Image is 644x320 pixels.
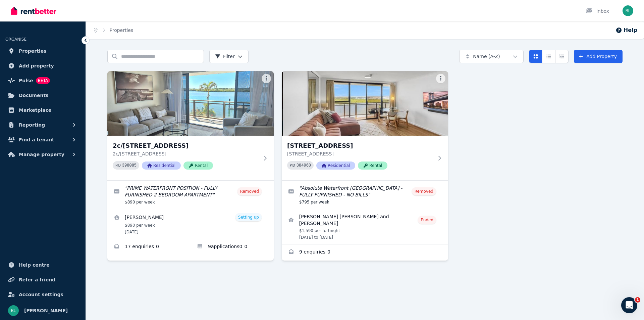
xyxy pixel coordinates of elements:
img: 9b/120 Duporth Ave, Maroochydore [282,71,448,136]
a: Edit listing: PRIME WATERFRONT POSITION - FULLY FURNISHED 2 BEDROOM APARTMENT [107,181,274,209]
span: Filter [215,53,235,60]
div: View options [529,50,569,63]
span: Refer a friend [19,276,55,284]
button: Compact list view [542,50,555,63]
button: Find a tenant [5,133,80,146]
span: Rental [183,162,213,170]
span: Reporting [19,121,45,129]
a: Enquiries for 9b/120 Duporth Ave, Maroochydore [282,244,448,261]
button: More options [436,74,445,83]
span: Help centre [19,261,50,269]
span: 1 [635,297,640,303]
button: Manage property [5,148,80,161]
button: Reporting [5,118,80,132]
p: 2c/[STREET_ADDRESS] [113,150,259,157]
nav: Breadcrumb [86,21,141,39]
a: Add property [5,59,80,73]
span: Account settings [19,290,63,299]
a: View details for Eliana Marcela Gutierrez Bernal and Esteban Herrera Leguizamo [282,209,448,244]
span: Properties [19,47,47,55]
span: Name (A-Z) [473,53,500,60]
a: Marketplace [5,103,80,117]
code: 384968 [297,163,311,168]
a: Account settings [5,288,80,301]
span: Residential [142,162,181,170]
span: Find a tenant [19,136,54,144]
a: Properties [110,28,133,33]
a: 9b/120 Duporth Ave, Maroochydore[STREET_ADDRESS][STREET_ADDRESS]PID 384968ResidentialRental [282,71,448,180]
a: View details for Martine Boys [107,209,274,239]
span: Manage property [19,150,64,158]
h3: 2c/[STREET_ADDRESS] [113,141,259,150]
a: Applications for 2c/120-122 Duporth Ave, Maroochydore [191,239,274,255]
h3: [STREET_ADDRESS] [287,141,433,150]
img: Britt Lundgren [623,5,633,16]
iframe: Intercom live chat [621,297,637,313]
a: 2c/120-122 Duporth Ave, Maroochydore2c/[STREET_ADDRESS]2c/[STREET_ADDRESS]PID 398085ResidentialRe... [107,71,274,180]
a: PulseBETA [5,74,80,87]
span: BETA [36,77,50,84]
code: 398085 [122,163,137,168]
span: Documents [19,91,49,99]
span: Rental [358,162,387,170]
div: Inbox [586,8,609,14]
a: Refer a friend [5,273,80,286]
img: RentBetter [11,6,56,16]
small: PID [290,164,295,167]
a: Edit listing: Absolute Waterfront 9th Floor Duporth Avenue Apartment - FULLY FURNISHED - NO BILLS [282,181,448,209]
button: Filter [209,50,249,63]
span: ORGANISE [5,37,26,42]
img: 2c/120-122 Duporth Ave, Maroochydore [107,71,274,136]
a: Properties [5,44,80,58]
img: Britt Lundgren [8,305,19,316]
small: PID [115,164,121,167]
span: Pulse [19,77,33,85]
span: Residential [316,162,355,170]
button: Expanded list view [555,50,569,63]
a: Add Property [574,50,623,63]
button: Card view [529,50,542,63]
a: Documents [5,89,80,102]
span: Add property [19,62,54,70]
span: Marketplace [19,106,51,114]
button: Help [615,26,637,34]
a: Enquiries for 2c/120-122 Duporth Ave, Maroochydore [107,239,191,255]
p: [STREET_ADDRESS] [287,150,433,157]
button: Name (A-Z) [459,50,524,63]
button: More options [262,74,271,83]
a: Help centre [5,258,80,272]
span: [PERSON_NAME] [24,307,68,315]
